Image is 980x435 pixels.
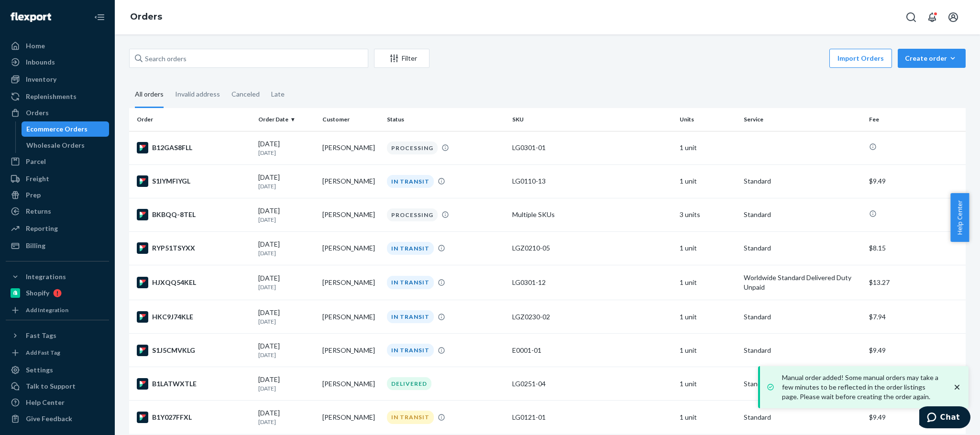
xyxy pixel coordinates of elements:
[90,8,109,27] button: Close Navigation
[319,164,383,198] td: [PERSON_NAME]
[744,379,861,389] p: Standard
[6,238,109,253] a: Billing
[512,278,672,287] div: LG0301-12
[26,124,88,134] div: Ecommerce Orders
[6,54,109,70] a: Inbounds
[6,221,109,236] a: Reporting
[22,121,110,137] a: Ecommerce Orders
[676,108,740,131] th: Units
[258,375,315,392] div: [DATE]
[744,312,861,322] p: Standard
[26,41,45,51] div: Home
[512,176,672,186] div: LG0110-13
[865,300,966,334] td: $7.94
[258,239,315,257] div: [DATE]
[676,198,740,231] td: 3 units
[902,8,921,27] button: Open Search Box
[26,224,58,233] div: Reporting
[512,346,672,355] div: E0001-01
[744,346,861,355] p: Standard
[6,347,109,359] a: Add Fast Tag
[6,89,109,104] a: Replenishments
[26,365,53,375] div: Settings
[258,182,315,190] p: [DATE]
[322,115,379,123] div: Customer
[137,142,251,153] div: B12GAS8FLL
[744,243,861,253] p: Standard
[26,348,60,357] div: Add Fast Tag
[829,49,892,68] button: Import Orders
[258,317,315,326] p: [DATE]
[744,210,861,219] p: Standard
[950,193,969,242] button: Help Center
[26,272,66,282] div: Integrations
[744,273,861,292] p: Worldwide Standard Delivered Duty Unpaid
[258,351,315,359] p: [DATE]
[26,141,85,150] div: Wholesale Orders
[740,108,865,131] th: Service
[258,139,315,157] div: [DATE]
[6,304,109,316] a: Add Integration
[258,273,315,291] div: [DATE]
[676,300,740,334] td: 1 unit
[319,334,383,367] td: [PERSON_NAME]
[782,373,943,402] p: Manual order added! Some manual orders may take a few minutes to be reflected in the order listin...
[319,198,383,231] td: [PERSON_NAME]
[374,54,429,63] div: Filter
[383,108,508,131] th: Status
[26,306,68,314] div: Add Integration
[6,328,109,343] button: Fast Tags
[508,198,676,231] td: Multiple SKUs
[744,413,861,422] p: Standard
[865,231,966,265] td: $8.15
[26,57,55,67] div: Inbounds
[6,395,109,410] a: Help Center
[122,3,170,31] ol: breadcrumbs
[676,131,740,164] td: 1 unit
[387,175,434,188] div: IN TRANSIT
[258,308,315,326] div: [DATE]
[258,249,315,257] p: [DATE]
[512,243,672,253] div: LGZ0210-05
[26,398,65,407] div: Help Center
[258,149,315,157] p: [DATE]
[676,334,740,367] td: 1 unit
[387,377,431,390] div: DELIVERED
[898,49,966,68] button: Create order
[319,131,383,164] td: [PERSON_NAME]
[512,379,672,389] div: LG0251-04
[26,92,77,101] div: Replenishments
[129,108,254,131] th: Order
[319,300,383,334] td: [PERSON_NAME]
[905,54,958,63] div: Create order
[137,412,251,423] div: B1Y027FFXL
[6,187,109,203] a: Prep
[512,413,672,422] div: LG0121-01
[11,12,51,22] img: Flexport logo
[258,408,315,426] div: [DATE]
[319,367,383,401] td: [PERSON_NAME]
[865,334,966,367] td: $9.49
[6,105,109,120] a: Orders
[258,341,315,359] div: [DATE]
[676,265,740,300] td: 1 unit
[944,8,963,27] button: Open account menu
[319,265,383,300] td: [PERSON_NAME]
[6,171,109,186] a: Freight
[6,154,109,169] a: Parcel
[26,207,51,216] div: Returns
[26,174,49,184] div: Freight
[676,401,740,434] td: 1 unit
[137,277,251,288] div: HJXQQ54KEL
[26,331,56,340] div: Fast Tags
[258,283,315,291] p: [DATE]
[387,310,434,323] div: IN TRANSIT
[137,378,251,390] div: B1LATWXTLE
[258,173,315,190] div: [DATE]
[130,11,162,22] a: Orders
[319,401,383,434] td: [PERSON_NAME]
[26,381,76,391] div: Talk to Support
[387,208,438,221] div: PROCESSING
[22,138,110,153] a: Wholesale Orders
